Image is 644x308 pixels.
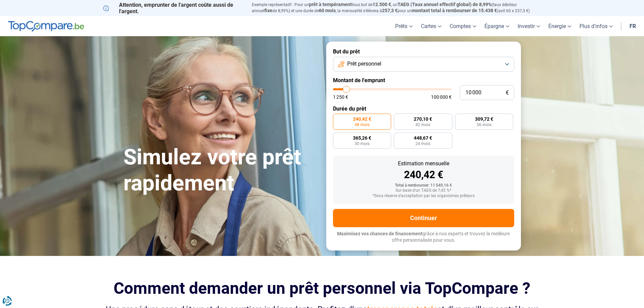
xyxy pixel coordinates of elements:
[446,16,480,36] a: Comptes
[575,16,617,36] a: Plus d'infos
[338,170,509,180] div: 240,42 €
[417,16,446,36] a: Cartes
[477,123,492,127] span: 36 mois
[103,2,244,15] p: Attention, emprunter de l'argent coûte aussi de l'argent.
[506,90,509,96] span: €
[391,16,417,36] a: Prêts
[398,2,492,7] span: TAEG (Taux annuel effectif global) de 8,99%
[347,60,381,68] span: Prêt personnel
[353,117,371,121] span: 240,42 €
[333,57,514,72] button: Prêt personnel
[8,21,84,32] img: TopCompare
[333,77,514,84] label: Montant de l'emprunt
[338,183,509,188] div: Total à rembourser: 11 540,16 €
[337,231,423,236] span: Maximisez vos chances de financement
[333,105,514,112] label: Durée du prêt
[333,48,514,55] label: But du prêt
[373,2,391,7] span: 12.500 €
[412,8,497,13] span: montant total à rembourser de 15.438 €
[544,16,575,36] a: Énergie
[252,2,541,14] p: Exemple représentatif : Pour un tous but de , un (taux débiteur annuel de 8,99%) et une durée de ...
[480,16,514,36] a: Épargne
[414,117,432,121] span: 270,10 €
[625,16,640,36] a: fr
[338,161,509,166] div: Estimation mensuelle
[309,2,352,7] span: prêt à tempérament
[431,95,452,99] span: 100 000 €
[414,136,432,140] span: 448,67 €
[353,136,371,140] span: 365,26 €
[319,8,336,13] span: 60 mois
[338,194,509,198] div: *Sous réserve d'acceptation par les organismes prêteurs
[333,231,514,244] p: grâce à nos experts et trouvez la meilleure offre personnalisée pour vous.
[415,142,430,146] span: 24 mois
[103,279,541,298] h2: Comment demander un prêt personnel via TopCompare ?
[382,8,398,13] span: 257,3 €
[415,123,430,127] span: 42 mois
[338,188,509,193] div: Sur base d'un TAEG de 7,45 %*
[123,144,318,196] h1: Simulez votre prêt rapidement
[333,95,348,99] span: 1 250 €
[355,142,369,146] span: 30 mois
[355,123,369,127] span: 48 mois
[264,8,272,13] span: fixe
[514,16,544,36] a: Investir
[475,117,493,121] span: 309,72 €
[333,209,514,227] button: Continuer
